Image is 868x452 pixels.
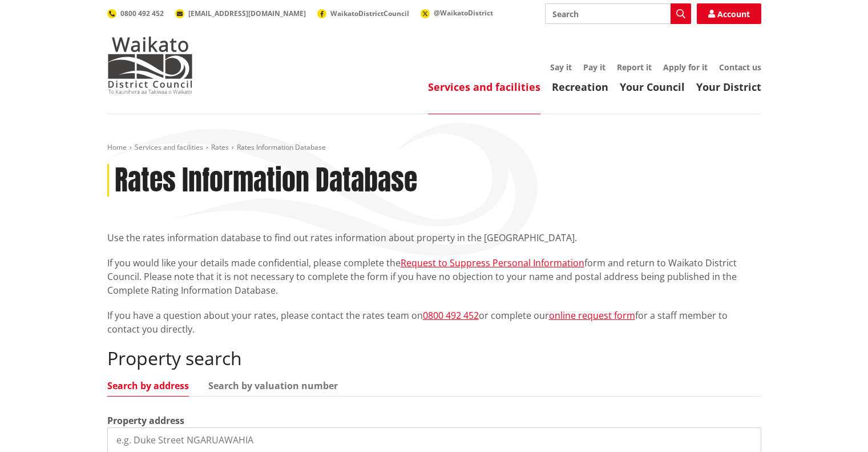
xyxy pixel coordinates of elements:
[550,62,572,73] a: Say it
[107,9,164,18] a: 0800 492 452
[317,9,409,18] a: WaikatoDistrictCouncil
[107,381,189,390] a: Search by address
[663,62,708,73] a: Apply for it
[120,9,164,18] span: 0800 492 452
[617,62,652,73] a: Report it
[545,3,691,24] input: Search input
[697,3,761,24] a: Account
[719,62,761,73] a: Contact us
[188,9,306,18] span: [EMAIL_ADDRESS][DOMAIN_NAME]
[115,164,417,197] h1: Rates Information Database
[107,142,127,152] a: Home
[107,309,761,336] p: If you have a question about your rates, please contact the rates team on or complete our for a s...
[107,143,761,153] nav: breadcrumb
[208,381,338,390] a: Search by valuation number
[175,9,306,18] a: [EMAIL_ADDRESS][DOMAIN_NAME]
[237,142,326,152] span: Rates Information Database
[696,80,761,94] a: Your District
[428,80,540,94] a: Services and facilities
[401,257,584,269] a: Request to Suppress Personal Information
[434,8,493,18] span: @WaikatoDistrict
[107,231,761,245] p: Use the rates information database to find out rates information about property in the [GEOGRAPHI...
[583,62,605,73] a: Pay it
[107,256,761,297] p: If you would like your details made confidential, please complete the form and return to Waikato ...
[107,347,761,369] h2: Property search
[620,80,685,94] a: Your Council
[552,80,608,94] a: Recreation
[421,8,493,18] a: @WaikatoDistrict
[135,142,203,152] a: Services and facilities
[330,9,409,18] span: WaikatoDistrictCouncil
[211,142,229,152] a: Rates
[423,309,479,322] a: 0800 492 452
[549,309,635,322] a: online request form
[107,414,184,427] label: Property address
[107,37,193,94] img: Waikato District Council - Te Kaunihera aa Takiwaa o Waikato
